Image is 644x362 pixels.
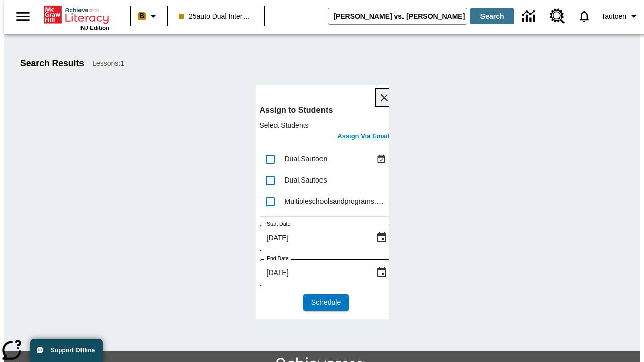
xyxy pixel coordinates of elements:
span: Dual , Sautoen [285,155,328,163]
button: Close [376,89,393,106]
a: Home [44,5,109,25]
div: lesson details [256,85,389,319]
button: Schedule [303,294,349,311]
button: Boost Class color is peach. Change class color [134,7,164,25]
h1: Search Results [20,58,84,69]
button: Choose date, selected date is Sep 4, 2025 [372,228,392,248]
h6: Assign Via Email [337,131,389,142]
label: End Date [267,255,289,262]
div: Home [44,4,109,31]
span: NJ Edition [80,25,109,31]
span: 25auto Dual International [179,11,253,22]
input: MMMM-DD-YYYY [260,225,368,251]
a: Resource Center, Will open in new tab [544,3,571,30]
span: Lessons : 1 [92,58,124,69]
button: Assigned Sep 1 to Sep 1 [374,152,389,167]
button: Support Offline [30,339,103,362]
a: Data Center [516,3,544,30]
div: Dual, Sautoen [285,154,374,164]
button: Choose date, selected date is Sep 4, 2025 [372,262,392,283]
span: Multipleschoolsandprograms , Sautoen [285,197,403,205]
div: Multipleschoolsandprograms, Sautoen [285,196,389,207]
span: B [139,10,144,22]
input: MMMM-DD-YYYY [260,259,368,286]
label: Start Date [267,220,290,228]
h6: Assign to Students [260,103,393,117]
div: Dual, Sautoes [285,175,389,186]
p: Select Students [260,120,393,130]
input: search field [328,8,467,24]
span: Dual , Sautoes [285,176,327,184]
button: Search [470,8,514,24]
a: Notifications [571,3,597,29]
button: Assign Via Email [334,130,392,145]
button: Open side menu [8,2,38,31]
span: Schedule [311,297,341,308]
span: Tautoen [601,11,626,22]
span: Support Offline [51,347,95,354]
button: Profile/Settings [597,7,644,25]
